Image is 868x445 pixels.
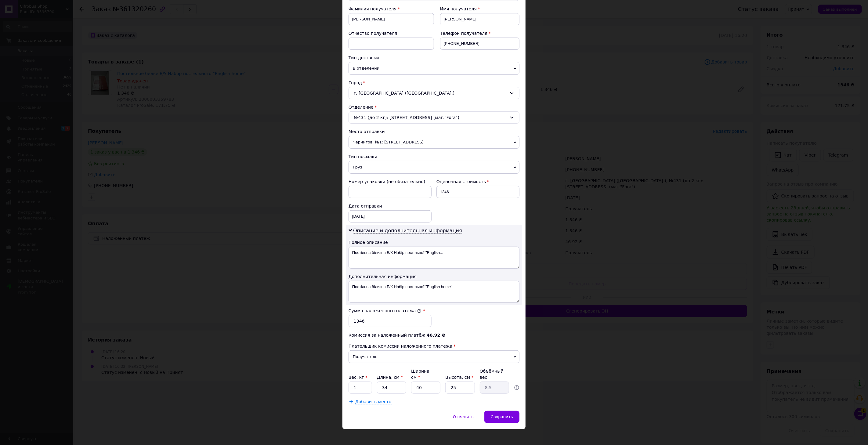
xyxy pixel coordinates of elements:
[349,247,519,269] textarea: Постільна білизна Б/К Набір постільної "English...
[349,179,432,185] div: Номер упаковки (не обязательно)
[349,332,519,338] div: Комиссия за наложенный платёж:
[440,38,519,50] input: +380
[349,308,421,313] label: Сумма наложенного платежа
[349,111,519,124] div: №431 (до 2 кг): [STREET_ADDRESS] (маг."Fora")
[440,31,487,36] span: Телефон получателя
[440,6,477,11] span: Имя получателя
[349,62,519,75] span: В отделении
[349,344,452,349] span: Плательщик комиссии наложенного платежа
[349,154,377,159] span: Тип посылки
[445,375,473,380] label: Высота, см
[349,80,519,86] div: Город
[349,161,519,174] span: Груз
[349,129,385,134] span: Место отправки
[491,414,513,419] span: Сохранить
[349,203,432,209] div: Дата отправки
[480,368,509,380] div: Объёмный вес
[427,333,445,338] span: 46.92 ₴
[349,281,519,303] textarea: Постільна білизна Б/К Набір постільної "English home"
[349,239,519,245] div: Полное описание
[436,179,519,185] div: Оценочная стоимость
[411,369,431,380] label: Ширина, см
[349,350,519,363] span: Получатель
[349,136,519,149] span: Чернигов: №1: [STREET_ADDRESS]
[355,399,392,404] span: Добавить место
[349,55,379,60] span: Тип доставки
[349,31,397,36] span: Отчество получателя
[349,375,367,380] label: Вес, кг
[349,273,519,280] div: Дополнительная информация
[453,414,474,419] span: Отменить
[353,228,462,234] span: Описание и дополнительная информация
[349,87,519,99] div: г. [GEOGRAPHIC_DATA] ([GEOGRAPHIC_DATA].)
[349,104,519,110] div: Отделение
[377,375,403,380] label: Длина, см
[349,6,396,11] span: Фамилия получателя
